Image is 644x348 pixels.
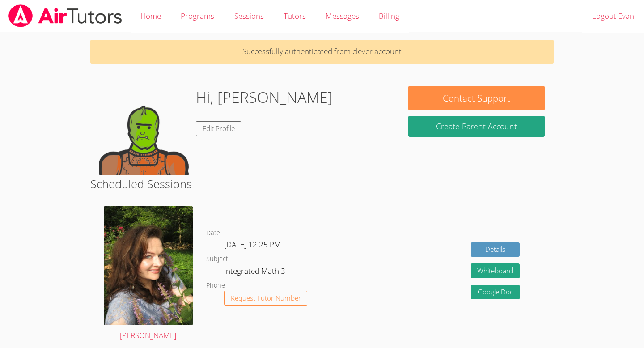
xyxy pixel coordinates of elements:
[326,11,359,21] span: Messages
[196,121,241,136] a: Edit Profile
[90,175,554,192] h2: Scheduled Sessions
[206,228,220,239] dt: Date
[104,206,193,342] a: [PERSON_NAME]
[224,239,281,250] span: [DATE] 12:25 PM
[471,285,520,300] a: Google Doc
[408,116,544,137] button: Create Parent Account
[231,295,301,301] span: Request Tutor Number
[471,263,520,278] button: Whiteboard
[471,242,520,257] a: Details
[206,254,228,265] dt: Subject
[206,280,225,291] dt: Phone
[99,86,189,175] img: default.png
[90,40,554,64] p: Successfully authenticated from clever account
[196,86,333,109] h1: Hi, [PERSON_NAME]
[104,206,193,325] img: a.JPG
[224,291,308,306] button: Request Tutor Number
[8,4,123,27] img: airtutors_banner-c4298cdbf04f3fff15de1276eac7730deb9818008684d7c2e4769d2f7ddbe033.png
[408,86,544,110] button: Contact Support
[224,265,287,280] dd: Integrated Math 3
